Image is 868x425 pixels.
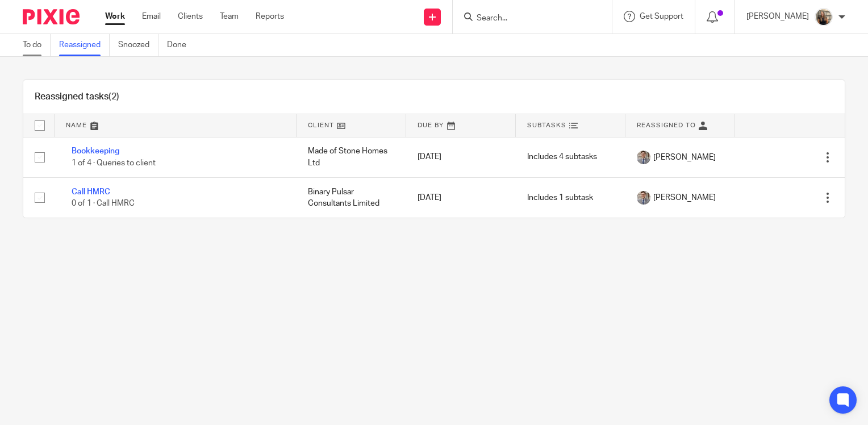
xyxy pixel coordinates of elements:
[23,9,80,24] img: Pixie
[23,34,51,56] a: To do
[637,151,650,164] img: I%20like%20this%20one%20Deanoa.jpg
[118,34,158,56] a: Snoozed
[142,11,161,22] a: Email
[256,11,284,22] a: Reports
[72,147,119,155] a: Bookkeeping
[653,152,716,163] span: [PERSON_NAME]
[105,11,125,22] a: Work
[640,13,683,20] span: Get Support
[527,194,593,202] span: Includes 1 subtask
[815,8,833,26] img: pic.png
[108,92,119,101] span: (2)
[59,34,110,56] a: Reassigned
[653,192,716,203] span: [PERSON_NAME]
[297,177,406,218] td: Binary Pulsar Consultants Limited
[527,153,597,161] span: Includes 4 subtasks
[527,122,566,128] span: Subtasks
[167,34,195,56] a: Done
[72,199,135,207] span: 0 of 1 · Call HMRC
[72,159,156,167] span: 1 of 4 · Queries to client
[178,11,203,22] a: Clients
[297,137,406,177] td: Made of Stone Homes Ltd
[35,91,119,103] h1: Reassigned tasks
[418,153,441,161] span: [DATE]
[220,11,239,22] a: Team
[418,194,441,202] span: [DATE]
[746,11,809,22] p: [PERSON_NAME]
[72,188,110,196] a: Call HMRC
[637,191,650,205] img: I%20like%20this%20one%20Deanoa.jpg
[475,14,578,24] input: Search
